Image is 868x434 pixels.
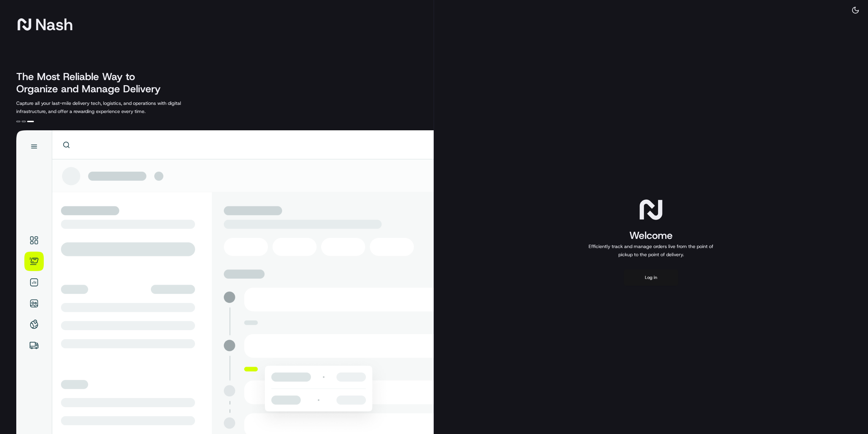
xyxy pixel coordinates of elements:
[16,71,168,95] h2: The Most Reliable Way to Organize and Manage Delivery
[586,242,716,259] p: Efficiently track and manage orders live from the point of pickup to the point of delivery.
[16,99,212,115] p: Capture all your last-mile delivery tech, logistics, and operations with digital infrastructure, ...
[624,269,678,286] button: Log in
[586,229,716,242] h1: Welcome
[35,18,73,31] span: Nash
